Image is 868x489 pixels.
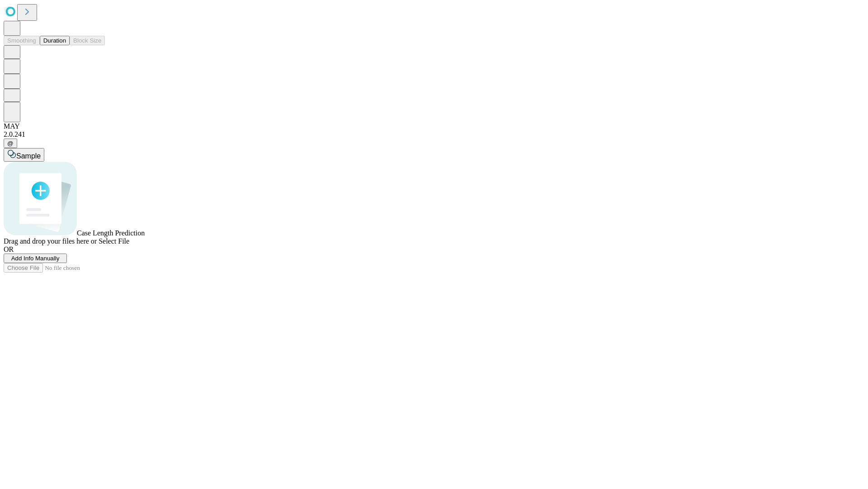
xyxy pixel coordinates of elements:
[4,130,864,139] div: 2.0.241
[4,36,40,45] button: Smoothing
[40,36,70,45] button: Duration
[4,139,17,148] button: @
[16,152,41,160] span: Sample
[11,255,60,262] span: Add Info Manually
[7,140,14,147] span: @
[4,148,44,162] button: Sample
[4,237,97,245] span: Drag and drop your files here or
[4,245,14,253] span: OR
[77,229,145,237] span: Case Length Prediction
[99,237,129,245] span: Select File
[4,122,864,130] div: MAY
[70,36,105,45] button: Block Size
[4,254,67,263] button: Add Info Manually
